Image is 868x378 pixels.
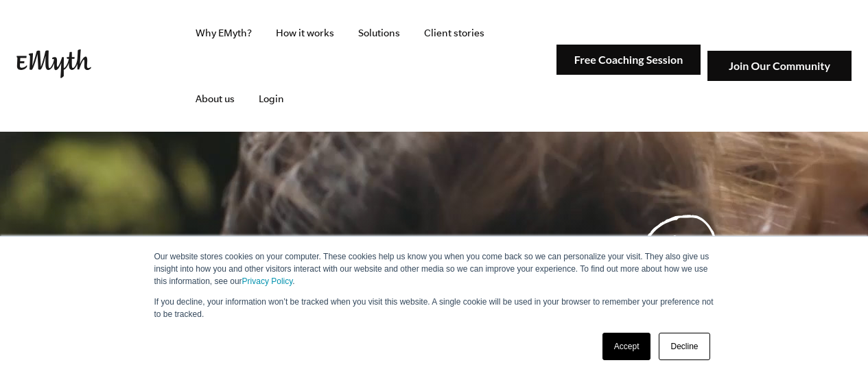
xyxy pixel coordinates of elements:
[185,66,246,132] a: About us
[154,296,714,320] p: If you decline, your information won’t be tracked when you visit this website. A single cookie wi...
[512,214,852,340] a: See why most businessesdon't work andwhat to do about it
[556,45,701,75] img: Free Coaching Session
[16,49,91,78] img: EMyth
[643,214,720,286] img: Play Video
[248,66,295,132] a: Login
[707,51,852,82] img: Join Our Community
[242,276,293,286] a: Privacy Policy
[154,250,714,287] p: Our website stores cookies on your computer. These cookies help us know you when you come back so...
[602,333,651,360] a: Accept
[659,333,709,360] a: Decline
